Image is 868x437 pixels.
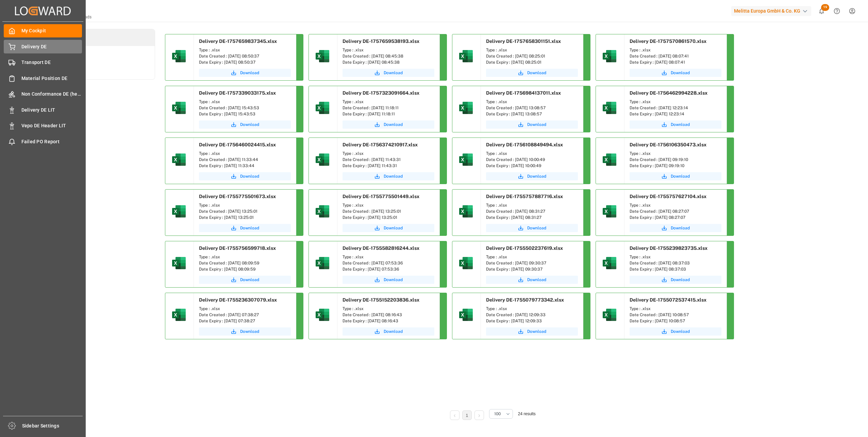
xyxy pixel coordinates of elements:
[458,48,474,64] img: microsoft-excel-2019--v1.png
[630,202,721,208] div: Type : .xlsx
[458,151,474,168] img: microsoft-excel-2019--v1.png
[199,38,277,44] span: Delivery DE-1757659837345.xlsx
[671,70,690,76] span: Download
[384,70,403,76] span: Download
[343,90,419,96] span: Delivery DE-1757323091664.xlsx
[343,172,434,180] a: Download
[171,203,187,220] img: microsoft-excel-2019--v1.png
[314,203,331,220] img: microsoft-excel-2019--v1.png
[343,53,434,59] div: Date Created : [DATE] 08:45:38
[199,214,291,221] div: Date Expiry : [DATE] 13:25:01
[486,105,578,111] div: Date Created : [DATE] 13:08:57
[199,297,277,303] span: Delivery DE-1755236307079.xlsx
[343,163,434,169] div: Date Expiry : [DATE] 11:43:31
[486,208,578,214] div: Date Created : [DATE] 08:31:27
[601,307,618,323] img: microsoft-excel-2019--v1.png
[829,3,845,19] button: Help Center
[21,122,82,129] span: Vepo DE Header LIT
[199,202,291,208] div: Type : .xlsx
[601,100,618,116] img: microsoft-excel-2019--v1.png
[486,260,578,266] div: Date Created : [DATE] 09:30:37
[343,150,434,157] div: Type : .xlsx
[486,224,578,232] a: Download
[486,172,578,180] button: Download
[343,318,434,324] div: Date Expiry : [DATE] 08:16:43
[458,307,474,323] img: microsoft-excel-2019--v1.png
[4,103,82,116] a: Delivery DE LIT
[21,138,82,145] span: Failed PO Report
[4,71,82,85] a: Material Position DE
[343,266,434,272] div: Date Expiry : [DATE] 07:53:36
[343,202,434,208] div: Type : .xlsx
[489,409,513,419] button: open menu
[486,254,578,260] div: Type : .xlsx
[601,203,618,220] img: microsoft-excel-2019--v1.png
[240,122,259,128] span: Download
[630,276,721,284] button: Download
[458,100,474,116] img: microsoft-excel-2019--v1.png
[486,297,564,303] span: Delivery DE-1755079773342.xlsx
[343,69,434,77] a: Download
[474,410,484,420] li: Next Page
[21,75,82,82] span: Material Position DE
[199,105,291,111] div: Date Created : [DATE] 15:43:53
[486,163,578,169] div: Date Expiry : [DATE] 10:00:49
[343,142,418,147] span: Delivery DE-1756374210917.xlsx
[240,173,259,179] span: Download
[199,59,291,65] div: Date Expiry : [DATE] 08:50:37
[21,59,82,66] span: Transport DE
[343,111,434,117] div: Date Expiry : [DATE] 11:18:11
[343,254,434,260] div: Type : .xlsx
[343,327,434,336] button: Download
[527,277,546,283] span: Download
[630,120,721,129] a: Download
[630,194,706,199] span: Delivery DE-1755757627104.xlsx
[630,105,721,111] div: Date Created : [DATE] 12:23:14
[314,48,331,64] img: microsoft-excel-2019--v1.png
[21,27,82,34] span: My Cockpit
[199,90,276,96] span: Delivery DE-1757339033175.xlsx
[199,245,276,251] span: Delivery DE-1755756599718.xlsx
[343,47,434,53] div: Type : .xlsx
[630,38,706,44] span: Delivery DE-1757570861570.xlsx
[4,24,82,37] a: My Cockpit
[731,6,811,16] div: Melitta Europa GmbH & Co. KG
[343,59,434,65] div: Date Expiry : [DATE] 08:45:38
[630,90,707,96] span: Delivery DE-1756462994228.xlsx
[343,306,434,312] div: Type : .xlsx
[486,99,578,105] div: Type : .xlsx
[343,245,419,251] span: Delivery DE-1755582816244.xlsx
[199,194,276,199] span: Delivery DE-1755775501673.xlsx
[486,38,561,44] span: Delivery DE-1757658301151.xlsx
[630,266,721,272] div: Date Expiry : [DATE] 08:37:03
[601,151,618,168] img: microsoft-excel-2019--v1.png
[199,157,291,163] div: Date Created : [DATE] 11:33:44
[630,327,721,336] a: Download
[384,225,403,231] span: Download
[486,245,563,251] span: Delivery DE-1755502237619.xlsx
[384,122,403,128] span: Download
[240,225,259,231] span: Download
[343,120,434,129] button: Download
[240,328,259,335] span: Download
[31,46,155,63] li: Tasks
[4,56,82,69] a: Transport DE
[486,202,578,208] div: Type : .xlsx
[486,53,578,59] div: Date Created : [DATE] 08:25:01
[343,276,434,284] button: Download
[486,69,578,77] a: Download
[31,29,155,46] a: Downloads
[199,318,291,324] div: Date Expiry : [DATE] 07:38:27
[199,306,291,312] div: Type : .xlsx
[630,214,721,221] div: Date Expiry : [DATE] 08:27:07
[671,122,690,128] span: Download
[199,312,291,318] div: Date Created : [DATE] 07:38:27
[671,173,690,179] span: Download
[199,224,291,232] a: Download
[384,277,403,283] span: Download
[199,111,291,117] div: Date Expiry : [DATE] 15:43:53
[199,260,291,266] div: Date Created : [DATE] 08:09:59
[171,48,187,64] img: microsoft-excel-2019--v1.png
